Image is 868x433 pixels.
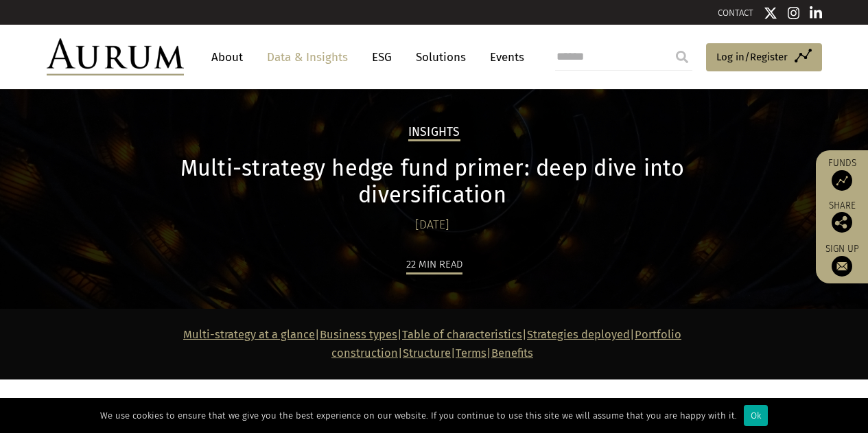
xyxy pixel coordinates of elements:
img: Access Funds [832,170,852,191]
a: Solutions [409,45,473,70]
h1: Multi-strategy hedge fund primer: deep dive into diversification [105,155,760,209]
a: Events [483,45,524,70]
strong: | | | | | | [183,328,681,359]
div: Ok [744,405,768,426]
span: Log in/Register [716,49,788,65]
a: Business types [320,328,397,341]
div: 22 min read [406,256,462,274]
a: Benefits [491,347,533,360]
a: About [204,45,250,70]
img: Linkedin icon [810,6,822,20]
img: Share this post [832,212,852,233]
a: Table of characteristics [402,328,522,341]
img: Aurum [47,38,184,75]
img: Twitter icon [764,6,777,20]
a: Terms [456,347,486,360]
a: Log in/Register [706,43,822,72]
a: CONTACT [718,8,753,18]
img: Sign up to our newsletter [832,256,852,277]
a: Strategies deployed [527,328,630,341]
input: Submit [668,43,696,71]
div: Share [823,201,861,233]
a: Multi-strategy at a glance [183,328,315,341]
a: Sign up [823,243,861,277]
a: Funds [823,157,861,191]
h2: Insights [408,125,460,141]
a: Structure [403,347,451,360]
div: [DATE] [105,215,760,235]
a: Data & Insights [260,45,355,70]
a: ESG [365,45,399,70]
img: Instagram icon [788,6,800,20]
strong: | [486,347,491,360]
